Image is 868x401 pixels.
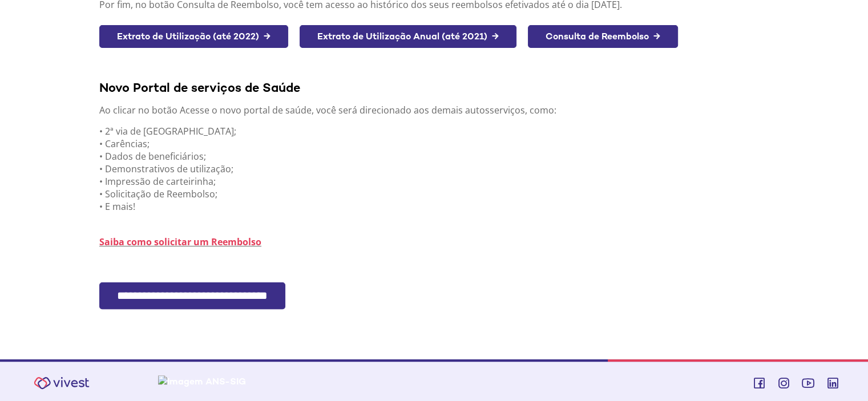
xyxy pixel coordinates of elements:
[99,236,261,248] a: Saiba como solicitar um Reembolso
[300,25,516,48] a: Extrato de Utilização Anual (até 2021) →
[99,104,777,116] p: Ao clicar no botão Acesse o novo portal de saúde, você será direcionado aos demais autosserviços,...
[99,282,777,338] section: <span lang="pt-BR" dir="ltr">FacPlanPortlet - SSO Fácil</span>
[217,375,305,387] img: Imagem ANS-SIG
[27,370,96,396] img: Vivest
[528,25,678,48] a: Consulta de Reembolso →
[113,371,172,383] img: Logo Previc
[99,125,777,213] p: • 2ª via de [GEOGRAPHIC_DATA]; • Carências; • Dados de beneficiários; • Demonstrativos de utiliza...
[99,25,288,48] a: Extrato de Utilização (até 2022) →
[99,79,777,95] div: Novo Portal de serviços de Saúde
